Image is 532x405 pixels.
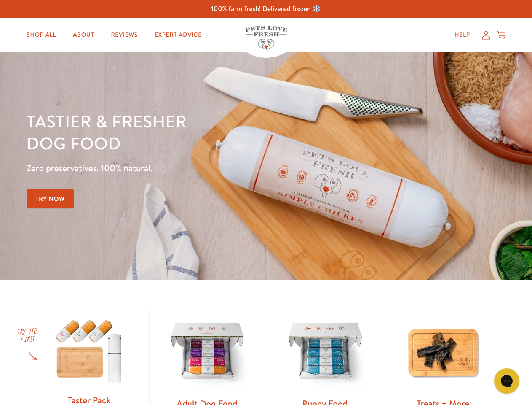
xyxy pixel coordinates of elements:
[490,365,524,397] iframe: Gorgias live chat messenger
[20,27,63,43] a: Shop All
[448,27,477,43] a: Help
[27,110,346,154] h1: Tastier & fresher dog food
[27,189,74,208] a: Try Now
[104,27,144,43] a: Reviews
[245,26,287,51] img: Pets Love Fresh
[27,161,346,176] p: Zero preservatives. 100% natural.
[66,27,101,43] a: About
[148,27,209,43] a: Expert Advice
